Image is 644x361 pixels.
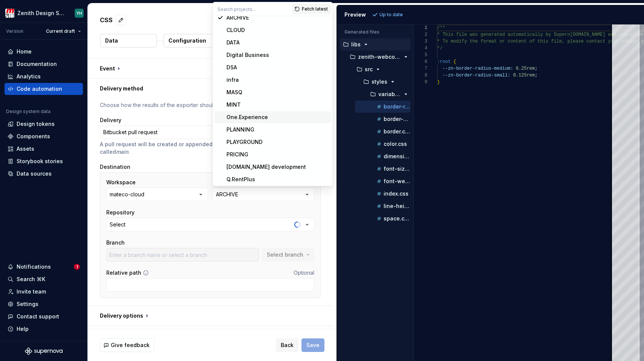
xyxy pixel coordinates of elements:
button: Data [100,34,157,47]
span: 1 [74,264,80,270]
p: dimension.css [384,153,410,159]
span: ; [535,73,537,78]
button: border.css [355,127,410,136]
p: Choose how the results of the exporter should be delivered. [100,101,321,109]
label: Destination [100,163,130,171]
a: Analytics [5,70,83,83]
div: infra [226,76,239,84]
div: Search projects... [213,16,333,186]
button: Help [5,323,83,335]
span: Current draft [46,28,75,34]
button: dimension.css [355,152,410,161]
button: index.css [355,190,410,198]
p: border-radius.css [384,104,410,110]
div: YH [76,10,82,16]
div: PLANNING [226,126,254,133]
img: e95d57dd-783c-4905-b3fc-0c5af85c8823.png [5,9,14,18]
div: Notifications [17,263,51,271]
a: Home [5,46,83,58]
a: Data sources [5,168,83,180]
div: Digital Business [226,51,269,59]
svg: Supernova Logo [25,347,63,355]
div: 7 [414,65,427,72]
button: mateco-cloud [106,188,208,201]
div: PLAYGROUND [226,138,263,146]
input: Search projects... [213,2,292,16]
span: Optional [294,269,314,276]
button: libs [340,40,410,49]
div: Help [17,325,29,333]
div: DATA [226,39,240,46]
label: Repository [106,209,135,216]
label: Relative path [106,269,141,277]
a: Design tokens [5,118,83,130]
div: CLOUD [226,26,245,34]
div: 6 [414,58,427,65]
p: index.css [384,191,408,197]
button: Zenith Design SystemYH [2,5,86,21]
a: Invite team [5,286,83,298]
p: line-height.css [384,203,410,209]
div: Version [6,28,23,34]
div: Analytics [17,73,41,80]
span: --zn-border-radius-medium: [442,66,513,71]
button: zenith-webcomponents-lit [343,53,410,61]
div: 4 [414,45,427,52]
div: Components [17,133,50,140]
div: MASQ [226,89,242,96]
span: * To modify the format or content of this file, p [437,39,570,44]
p: font-weight.css [384,178,410,184]
div: Design tokens [17,120,55,128]
button: styles [349,78,410,86]
p: libs [351,41,361,47]
span: * This file was generated automatically by Supern [437,32,570,37]
button: line-height.css [355,202,410,210]
span: 0.25rem [516,66,535,71]
label: Delivery [100,116,121,124]
div: 2 [414,31,427,38]
a: Documentation [5,58,83,70]
label: Workspace [106,179,136,186]
div: Zenith Design System [17,9,66,17]
p: variables [378,91,401,97]
div: PRICING [226,151,248,158]
button: Contact support [5,311,83,323]
p: Data [105,37,118,44]
p: Configuration [168,37,206,44]
a: Storybook stories [5,155,83,167]
p: src [365,66,373,72]
div: ARCHIVE [216,191,238,198]
span: Fetch latest [302,6,328,12]
div: ARCHIVE [226,14,249,21]
div: Assets [17,145,34,153]
p: border.css [384,128,410,135]
label: Branch [106,239,125,246]
button: Fetch latest [292,4,331,14]
button: color.css [355,140,410,148]
button: Back [276,338,298,352]
a: Code automation [5,83,83,95]
button: ARCHIVE [213,188,314,201]
span: Back [281,341,294,349]
span: Give feedback [111,341,150,349]
p: font-size.css [384,166,410,172]
div: One.Experience [226,113,268,121]
button: Notifications1 [5,261,83,273]
p: zenith-webcomponents-lit [358,54,401,60]
p: space.css [384,216,410,222]
p: Up to date [379,12,403,18]
button: border-width.css [355,115,410,123]
button: Current draft [43,26,84,37]
div: Contact support [17,313,59,320]
button: border-radius.css [355,102,410,111]
div: DSA [226,64,237,71]
div: Data sources [17,170,52,177]
button: variables [352,90,410,98]
div: Code automation [17,85,62,93]
button: font-weight.css [355,177,410,185]
button: space.css [355,214,410,223]
button: Select [106,218,314,231]
p: styles [372,79,387,85]
button: src [346,65,410,73]
div: 5 [414,52,427,58]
